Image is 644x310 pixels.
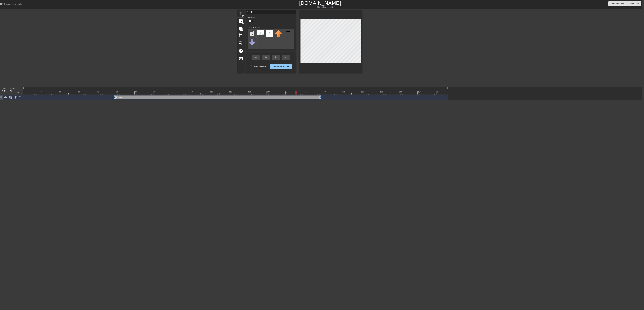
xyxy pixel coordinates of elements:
img: downvote.png [249,39,256,45]
span: play_arrow [274,56,277,59]
span: photo_size_select_large [238,41,243,46]
a: [DOMAIN_NAME] [299,0,341,6]
div: 110 [229,91,232,93]
label: Select Image [248,26,260,29]
span: Make Private [254,65,266,68]
div: 30 [78,91,80,93]
div: 60 [135,91,137,93]
span: double_arrow [286,65,289,68]
img: AlCW8-byb.png [266,30,273,37]
div: 70 [154,91,156,93]
div: 140 [286,91,289,93]
div: 130 [267,91,270,93]
img: hHGXn-byb2.png [257,30,264,35]
div: 80 [173,91,175,93]
img: upvote.png [275,30,282,37]
div: 220 [437,91,440,93]
div: 100 [210,91,213,93]
span: add_circle [242,15,244,17]
div: 20 [59,91,62,93]
span: crop [238,33,243,38]
img: bound-end.png [447,87,448,89]
div: 210 [418,91,421,93]
div: 10 [41,91,43,93]
span: skip_next [284,56,287,59]
div: Browse the tutorials! [4,3,22,5]
div: 90 [191,91,194,93]
span: help [238,49,243,53]
span: skip_previous [265,56,268,59]
span: add_circle [242,22,244,24]
div: 50 [116,91,118,93]
label: Duration [10,88,15,89]
div: 40 [97,91,99,93]
div: 120 [248,91,251,93]
div: Image [246,10,296,14]
div: 160 [324,91,327,93]
a: Browse the tutorials! [0,2,22,6]
span: Generate Gif [271,65,291,68]
div: 170 [342,91,346,93]
img: deal-with-it.png [284,31,291,32]
span: menu_book [0,2,3,5]
div: 180 [361,91,364,93]
div: 190 [380,91,383,93]
span: keyboard [238,56,243,61]
div: Frame [0,87,8,94]
div: The online gif editor [214,6,438,9]
div: 200 [399,91,402,93]
label: Animate [248,16,255,18]
span: image [238,19,243,24]
div: 145 [2,89,6,93]
div: 150 [305,91,308,93]
span: title [238,11,243,16]
button: Generate Gif [270,64,292,69]
span: drag_handle [113,96,116,99]
span: drag_handle [319,96,322,99]
button: Send Feedback/Suggestion [608,1,641,6]
span: Send Feedback/Suggestion [610,2,639,5]
div: ms [17,91,19,93]
span: fast_rewind [255,56,258,59]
